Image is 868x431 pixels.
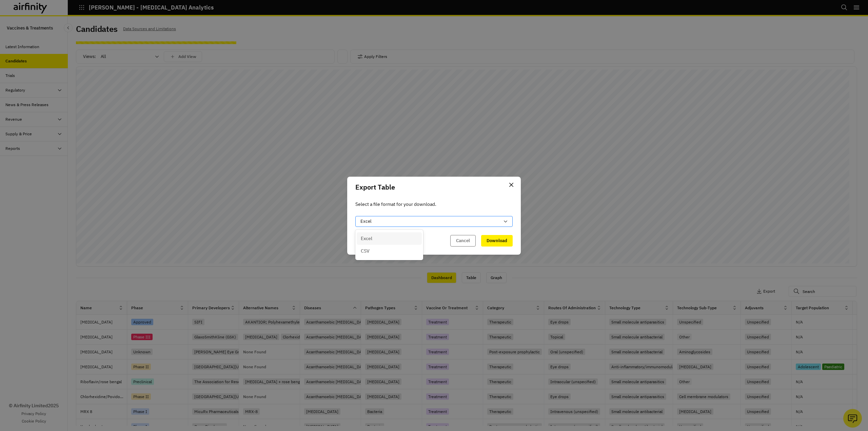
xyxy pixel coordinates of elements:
[361,235,372,242] p: Excel
[360,218,372,225] p: Excel
[355,200,513,208] p: Select a file format for your download.
[506,179,517,190] button: Close
[347,177,521,198] header: Export Table
[361,248,370,255] p: CSV
[450,235,476,247] button: Cancel
[481,235,513,247] button: Download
